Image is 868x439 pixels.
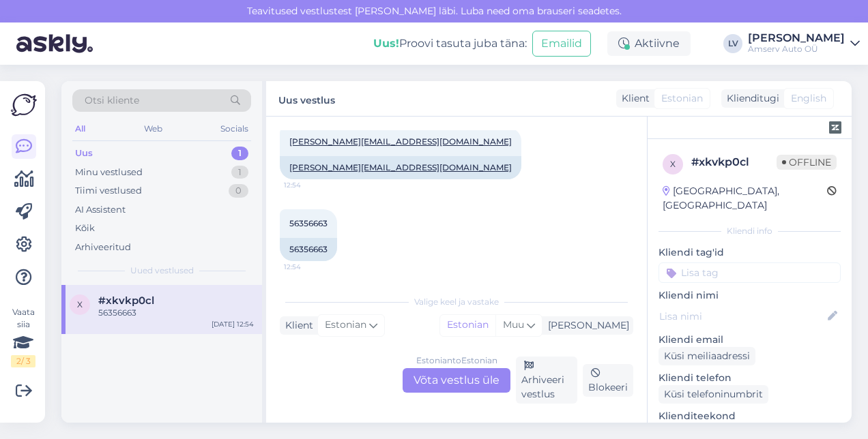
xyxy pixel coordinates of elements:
button: Emailid [532,31,591,57]
div: Web [141,120,165,138]
div: 56356663 [280,238,337,261]
div: Minu vestlused [75,166,143,179]
p: Klienditeekond [659,409,841,423]
div: All [72,120,88,138]
div: Aktiivne [607,31,691,56]
p: Kliendi tag'id [659,245,841,260]
div: 56356663 [98,307,254,319]
div: [DATE] 12:54 [212,319,254,329]
div: Blokeeri [583,364,633,397]
b: Uus! [373,37,399,50]
div: Tiimi vestlused [75,184,142,198]
div: Proovi tasuta juba täna: [373,35,527,52]
img: Askly Logo [11,92,37,118]
div: Valige keel ja vastake [280,296,633,308]
div: Kliendi info [659,225,841,237]
div: Kõik [75,222,95,235]
span: x [670,159,676,169]
div: AI Assistent [75,203,126,217]
span: 12:54 [284,262,335,272]
span: Uued vestlused [130,264,194,277]
input: Lisa nimi [659,309,825,324]
span: Muu [503,318,524,331]
span: Estonian [325,318,366,333]
span: #xkvkp0cl [98,294,154,307]
span: 56356663 [289,218,328,228]
div: [GEOGRAPHIC_DATA], [GEOGRAPHIC_DATA] [663,184,827,213]
p: Kliendi nimi [659,288,841,303]
div: Socials [218,120,251,138]
div: Küsi meiliaadressi [659,347,755,365]
div: 2 / 3 [11,355,35,367]
p: Kliendi telefon [659,371,841,385]
div: Estonian [440,315,495,335]
div: [PERSON_NAME] [542,318,629,333]
div: LV [723,34,742,53]
span: Offline [777,155,837,170]
div: # xkvkp0cl [691,154,777,170]
div: Amserv Auto OÜ [748,44,845,55]
a: [PERSON_NAME]Amserv Auto OÜ [748,33,860,55]
span: Estonian [661,91,703,106]
a: [PERSON_NAME][EMAIL_ADDRESS][DOMAIN_NAME] [289,136,512,147]
div: Klient [280,318,313,333]
span: x [77,299,83,309]
img: zendesk [829,121,841,134]
div: Arhiveeri vestlus [516,357,577,404]
div: 1 [231,166,248,179]
div: Vaata siia [11,306,35,367]
div: Uus [75,147,93,160]
span: Otsi kliente [85,93,139,108]
span: 12:54 [284,180,335,190]
a: [PERSON_NAME][EMAIL_ADDRESS][DOMAIN_NAME] [289,162,512,172]
div: Klienditugi [721,91,779,106]
div: Võta vestlus üle [403,368,510,393]
label: Uus vestlus [278,89,335,108]
div: Klient [616,91,650,106]
p: Kliendi email [659,333,841,347]
input: Lisa tag [659,262,841,283]
div: 1 [231,147,248,160]
div: 0 [229,184,248,198]
div: [PERSON_NAME] [748,33,845,44]
span: English [791,91,826,106]
div: Estonian to Estonian [416,354,497,367]
div: Küsi telefoninumbrit [659,385,768,404]
div: Arhiveeritud [75,241,131,254]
